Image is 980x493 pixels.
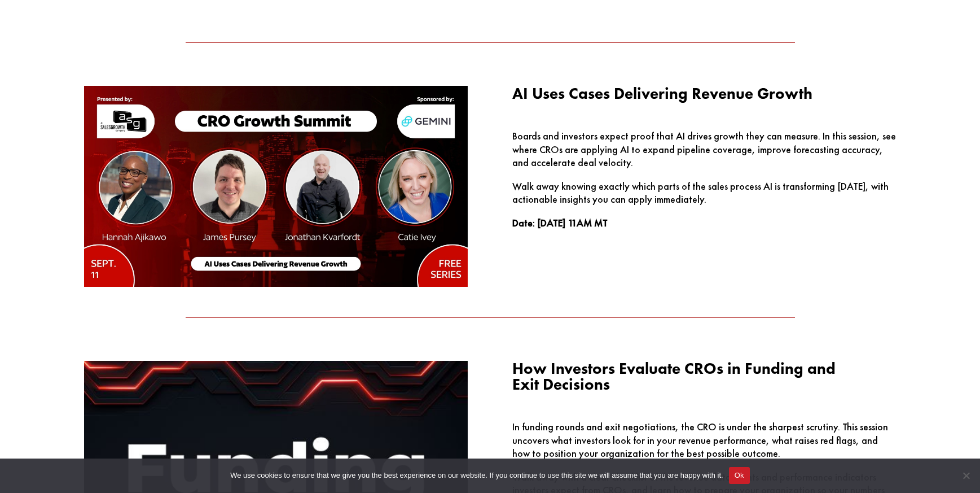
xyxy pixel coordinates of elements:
p: Walk away knowing exactly which parts of the sales process AI is transforming [DATE], with action... [512,180,896,216]
span: No [960,470,972,481]
strong: Date: [DATE] 11AM MT [512,216,608,229]
img: Ai [84,86,468,287]
h3: How Investors Evaluate CROs in Funding and Exit Decisions [512,361,896,398]
p: Boards and investors expect proof that AI drives growth they can measure. In this session, see wh... [512,129,896,180]
strong: Why we ask for this [1,152,59,159]
span: AI Uses Cases Delivering Revenue Growth [512,84,812,103]
button: Ok [729,467,750,484]
span: We use cookies to ensure that we give you the best experience on our website. If you continue to ... [230,470,723,481]
p: In funding rounds and exit negotiations, the CRO is under the sharpest scrutiny. This session unc... [512,420,896,470]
